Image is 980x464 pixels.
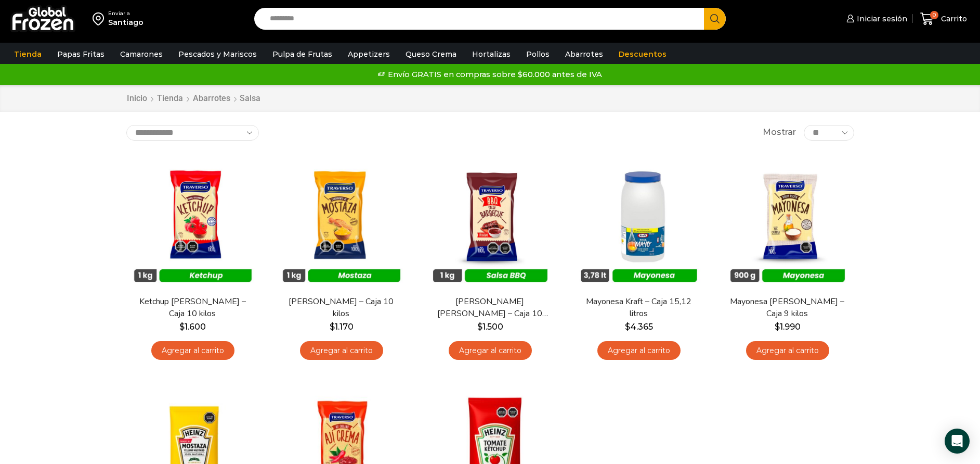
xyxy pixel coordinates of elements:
span: Iniciar sesión [854,14,907,24]
a: Inicio [126,93,148,105]
a: Pollos [521,44,555,64]
a: Abarrotes [192,93,231,105]
a: Agregar al carrito: “Ketchup Traverso - Caja 10 kilos” [151,341,234,360]
a: 0 Carrito [918,7,970,31]
a: Camarones [115,44,168,64]
div: Enviar a [108,10,143,17]
a: Iniciar sesión [844,8,907,29]
a: Descuentos [613,44,672,64]
bdi: 4.365 [625,322,653,332]
a: Tienda [9,44,47,64]
img: address-field-icon.svg [93,10,108,28]
a: Agregar al carrito: “Mostaza Traverso - Caja 10 kilos” [300,341,383,360]
a: Abarrotes [560,44,608,64]
h1: Salsa [240,93,260,103]
a: Appetizers [343,44,395,64]
a: Pescados y Mariscos [173,44,262,64]
span: Mostrar [763,127,796,139]
a: Mayonesa Kraft – Caja 15,12 litros [579,296,698,320]
bdi: 1.600 [179,322,206,332]
a: Ketchup [PERSON_NAME] – Caja 10 kilos [133,296,252,320]
nav: Breadcrumb [126,93,260,105]
span: Carrito [938,14,967,24]
span: $ [625,322,630,332]
select: Pedido de la tienda [126,125,259,141]
a: Queso Crema [400,44,462,64]
div: Santiago [108,17,143,28]
bdi: 1.500 [477,322,503,332]
a: Mayonesa [PERSON_NAME] – Caja 9 kilos [727,296,847,320]
span: $ [775,322,780,332]
button: Search button [704,8,726,30]
a: Papas Fritas [52,44,110,64]
a: Agregar al carrito: “Salsa Barbacue Traverso - Caja 10 kilos” [449,341,532,360]
span: $ [477,322,482,332]
a: Pulpa de Frutas [267,44,337,64]
span: 0 [930,11,938,19]
a: Agregar al carrito: “Mayonesa Traverso - Caja 9 kilos” [746,341,829,360]
a: Tienda [156,93,184,105]
bdi: 1.990 [775,322,801,332]
a: Agregar al carrito: “Mayonesa Kraft - Caja 15,12 litros” [597,341,681,360]
span: $ [330,322,335,332]
a: [PERSON_NAME] [PERSON_NAME] – Caja 10 kilos [430,296,550,320]
bdi: 1.170 [330,322,354,332]
span: $ [179,322,185,332]
a: Hortalizas [467,44,516,64]
div: Open Intercom Messenger [945,429,970,454]
a: [PERSON_NAME] – Caja 10 kilos [281,296,401,320]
